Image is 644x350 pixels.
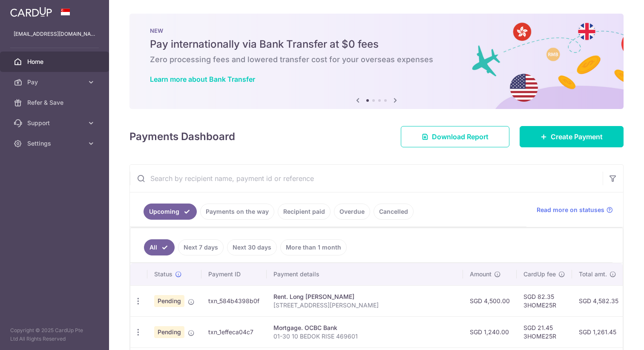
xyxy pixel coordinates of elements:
input: Search by recipient name, payment id or reference [130,165,603,192]
a: Overdue [334,204,370,220]
div: Rent. Long [PERSON_NAME] [273,293,456,301]
span: Download Report [432,132,489,142]
td: txn_584b4398b0f [201,285,267,316]
span: Pending [154,326,184,338]
a: Upcoming [144,204,197,220]
h5: Pay internationally via Bank Transfer at $0 fees [150,37,603,51]
h6: Zero processing fees and lowered transfer cost for your overseas expenses [150,55,603,65]
td: SGD 1,261.45 [572,316,625,347]
td: SGD 4,500.00 [463,285,517,316]
span: Amount [470,270,492,278]
span: Create Payment [551,132,603,142]
a: Learn more about Bank Transfer [150,75,255,83]
span: Support [27,119,83,127]
th: Payment ID [201,263,267,285]
a: Cancelled [374,204,414,220]
span: CardUp fee [523,270,556,278]
td: SGD 1,240.00 [463,316,517,347]
a: Next 7 days [178,239,224,255]
span: Total amt. [579,270,607,278]
a: Create Payment [520,126,624,147]
div: Mortgage. OCBC Bank [273,324,456,332]
span: Pay [27,78,83,86]
th: Payment details [267,263,463,285]
span: Read more on statuses [537,206,604,214]
span: Refer & Save [27,98,83,107]
a: Payments on the way [200,204,274,220]
a: Recipient paid [278,204,331,220]
h4: Payments Dashboard [129,129,235,144]
td: SGD 4,582.35 [572,285,625,316]
p: [EMAIL_ADDRESS][DOMAIN_NAME] [14,30,95,38]
iframe: Opens a widget where you can find more information [589,324,635,346]
a: Download Report [401,126,509,147]
p: NEW [150,27,603,34]
p: 01-30 10 BEDOK RISE 469601 [273,332,456,341]
span: Home [27,57,83,66]
span: Status [154,270,172,278]
p: [STREET_ADDRESS][PERSON_NAME] [273,301,456,310]
td: SGD 82.35 3HOME25R [517,285,572,316]
span: Settings [27,139,83,148]
a: Next 30 days [227,239,277,255]
td: txn_1effeca04c7 [201,316,267,347]
a: All [144,239,175,255]
a: More than 1 month [280,239,347,255]
td: SGD 21.45 3HOME25R [517,316,572,347]
a: Read more on statuses [537,206,613,214]
img: Bank transfer banner [129,14,624,109]
span: Pending [154,295,184,307]
img: CardUp [10,7,52,17]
